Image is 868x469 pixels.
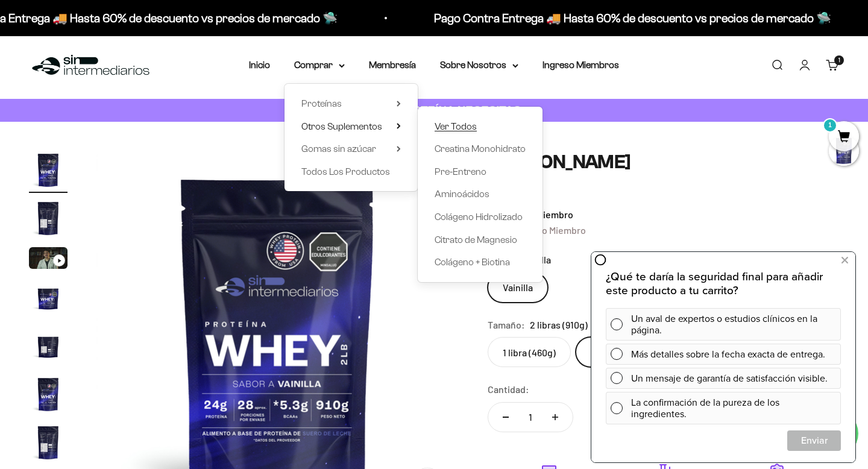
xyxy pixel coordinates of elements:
span: Aminoácidos [435,189,489,199]
a: 1 [826,58,839,72]
span: Citrato de Magnesio [435,234,517,245]
summary: Sobre Nosotros [440,57,518,73]
span: 2 libras (910g) [530,317,588,333]
span: Colágeno Hidrolizado [435,212,523,222]
mark: 1 [823,118,837,133]
iframe: zigpoll-iframe [591,251,855,462]
button: Ir al artículo 3 [29,247,68,272]
a: Ingreso Miembros [542,60,619,70]
legend: Tamaño: [488,317,525,333]
button: Ir al artículo 7 [29,423,68,465]
span: Todos Los Productos [301,166,390,177]
a: Membresía [369,60,416,70]
span: Proteínas [301,98,342,109]
summary: Comprar [294,57,345,73]
button: Reducir cantidad [488,403,523,432]
span: Creatina Monohidrato [435,143,526,154]
span: Colágeno + Biotina [435,257,510,267]
button: Aumentar cantidad [538,403,573,432]
a: Citrato de Magnesio [435,232,526,248]
span: No Miembro [535,224,586,236]
span: Pre-Entreno [435,166,486,177]
button: Ir al artículo 1 [29,151,68,193]
span: Gomas sin azúcar [301,143,376,154]
span: Otros Suplementos [301,121,382,131]
img: Proteína Whey - Vainilla [29,423,68,462]
button: Ir al artículo 5 [29,327,68,369]
img: Proteína Whey - Vainilla [29,151,68,189]
summary: Otros Suplementos [301,119,401,134]
button: Ir al artículo 6 [29,375,68,417]
span: Ver Todos [435,121,477,131]
a: Creatina Monohidrato [435,141,526,157]
h1: [PERSON_NAME] [488,151,839,174]
a: Colágeno Hidrolizado [435,209,526,225]
a: Inicio [249,60,270,70]
cart-count: 1 [834,55,844,65]
a: 1 [829,131,859,144]
summary: Proteínas [301,96,401,112]
a: 4.74.7 de 5.0 estrellas [488,184,839,197]
button: Ir al artículo 2 [29,199,68,241]
a: Todos Los Productos [301,164,401,180]
img: Proteína Whey - Vainilla [29,375,68,414]
img: Proteína Whey - Vainilla [29,327,68,365]
span: Miembro [536,209,573,220]
a: Aminoácidos [435,186,526,202]
p: Pago Contra Entrega 🚚 Hasta 60% de descuento vs precios de mercado 🛸 [432,8,829,28]
a: Colágeno + Biotina [435,254,526,270]
button: Ir al artículo 4 [29,279,68,321]
img: Proteína Whey - Vainilla [29,199,68,238]
summary: Gomas sin azúcar [301,141,401,157]
a: Pre-Entreno [435,164,526,180]
a: Ver Todos [435,119,526,134]
label: Cantidad: [488,382,529,397]
img: Proteína Whey - Vainilla [29,279,68,317]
